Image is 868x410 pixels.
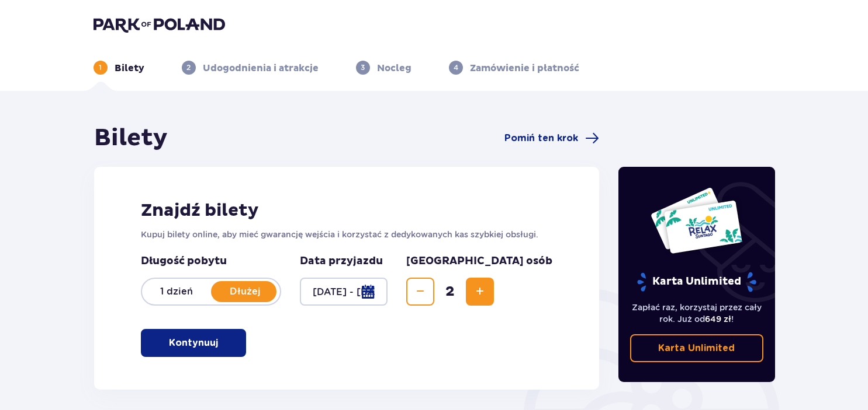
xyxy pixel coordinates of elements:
p: Data przyjazdu [300,254,383,268]
div: 2Udogodnienia i atrakcje [182,61,319,75]
p: 1 [99,62,102,73]
span: 649 zł [705,314,731,324]
p: Zapłać raz, korzystaj przez cały rok. Już od ! [630,302,763,325]
p: 4 [454,62,458,73]
button: Zwiększ [466,278,494,306]
div: 4Zamówienie i płatność [449,61,579,75]
p: 1 dzień [142,285,211,298]
p: Kupuj bilety online, aby mieć gwarancję wejścia i korzystać z dedykowanych kas szybkiej obsługi. [141,229,553,240]
a: Karta Unlimited [630,334,763,362]
div: 3Nocleg [356,61,411,75]
a: Pomiń ten krok [504,131,599,145]
p: Karta Unlimited [636,272,758,292]
img: Dwie karty całoroczne do Suntago z napisem 'UNLIMITED RELAX', na białym tle z tropikalnymi liśćmi... [650,187,743,254]
p: Udogodnienia i atrakcje [203,62,319,75]
button: Kontynuuj [141,329,246,357]
p: Karta Unlimited [658,342,735,355]
p: Bilety [115,62,144,75]
button: Zmniejsz [406,278,434,306]
h1: Bilety [94,124,168,153]
div: 1Bilety [94,61,144,75]
span: Pomiń ten krok [504,132,578,145]
p: Nocleg [377,62,411,75]
p: Dłużej [211,285,280,298]
h2: Znajdź bilety [141,199,553,222]
p: [GEOGRAPHIC_DATA] osób [406,254,552,268]
p: 3 [361,62,365,73]
p: Długość pobytu [141,254,281,268]
p: Kontynuuj [169,337,218,349]
p: Zamówienie i płatność [470,62,579,75]
img: Park of Poland logo [94,16,225,33]
p: 2 [186,62,191,73]
span: 2 [437,283,464,300]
